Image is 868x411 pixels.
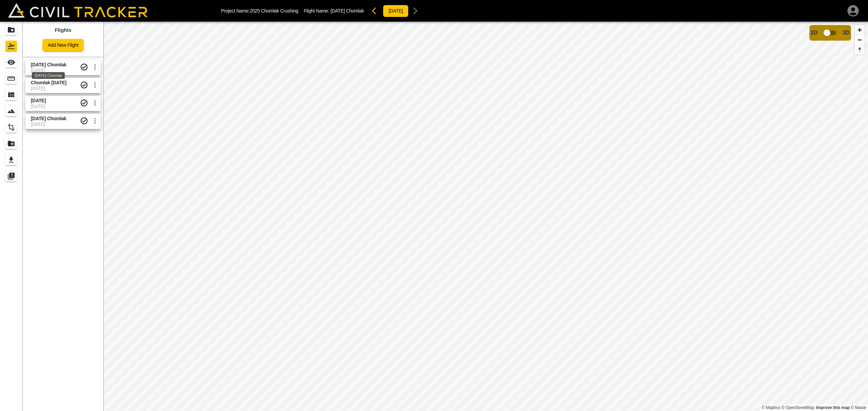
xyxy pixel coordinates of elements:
div: [DATE] Chomlak [32,72,65,79]
p: Project Name: 2025 Chomlak Crushing [221,8,298,14]
span: 2D [811,30,817,36]
a: OpenStreetMap [782,405,814,410]
button: Reset bearing to north [855,45,865,55]
a: Mapbox [762,405,780,410]
button: [DATE] [383,5,409,17]
button: Zoom out [855,35,865,45]
a: Map feedback [816,405,850,410]
a: Maxar [851,405,866,410]
button: Zoom in [855,25,865,35]
span: [DATE] Chomlak [331,8,364,14]
span: 3D [843,30,850,36]
img: Civil Tracker [8,3,147,17]
p: Flight Name: [304,8,364,14]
